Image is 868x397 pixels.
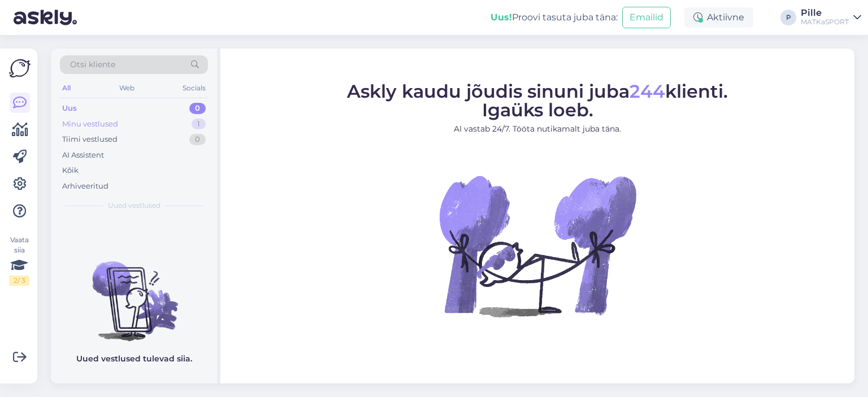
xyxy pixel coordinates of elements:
div: 2 / 3 [9,276,29,286]
span: Uued vestlused [108,200,160,211]
div: Proovi tasuta juba täna: [491,11,618,24]
div: Aktiivne [684,7,753,28]
div: Pille [801,8,849,18]
span: Otsi kliente [70,59,115,71]
img: No Chat active [436,144,639,347]
div: Minu vestlused [62,119,118,130]
div: Arhiveeritud [62,181,108,192]
span: Askly kaudu jõudis sinuni juba klienti. Igaüks loeb. [347,80,728,121]
a: PilleMATKaSPORT [801,8,861,27]
button: Emailid [622,7,671,28]
div: Tiimi vestlused [62,134,118,145]
p: AI vastab 24/7. Tööta nutikamalt juba täna. [347,123,728,135]
div: 0 [189,103,206,114]
div: Web [117,81,137,95]
div: MATKaSPORT [801,18,849,27]
img: Askly Logo [9,58,31,79]
span: 244 [630,80,665,102]
div: P [780,10,796,25]
div: Socials [180,81,208,95]
div: Uus [62,103,77,114]
div: 1 [192,119,206,130]
p: Uued vestlused tulevad siia. [76,353,192,365]
div: Vaata siia [9,235,29,286]
b: Uus! [491,12,512,23]
div: All [60,81,73,95]
div: Kõik [62,165,79,176]
div: AI Assistent [62,150,104,161]
img: No chats [51,241,217,343]
div: 0 [189,134,206,145]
